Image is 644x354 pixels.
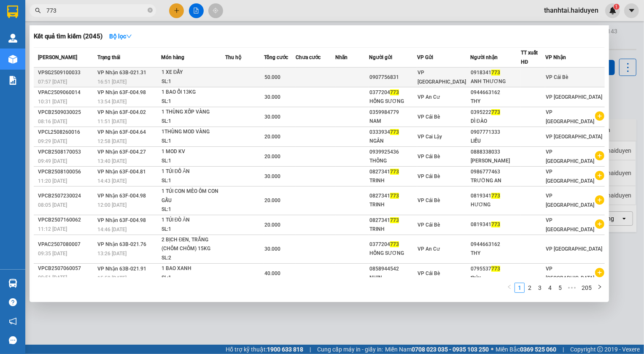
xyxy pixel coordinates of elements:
span: 20.000 [264,134,280,140]
span: VP [GEOGRAPHIC_DATA] [546,246,602,252]
span: 30.000 [264,246,280,252]
span: VP Cái Bè [418,222,440,228]
a: 2 [525,283,534,292]
div: THY [471,97,520,106]
div: 0944663162 [471,88,520,97]
div: SL: 2 [162,254,225,263]
div: VPCL2508260016 [38,128,95,137]
a: 3 [535,283,544,292]
li: 4 [545,283,555,293]
span: 773 [491,109,500,115]
span: VP Nhận 63B-021.31 [98,70,147,76]
div: VPCB2508170053 [38,148,95,157]
div: SL: 1 [162,117,225,126]
span: 13:26 [DATE] [98,251,127,257]
span: 773 [390,217,399,223]
div: [PERSON_NAME] [471,157,520,165]
span: 773 [491,222,500,227]
span: 12:00 [DATE] [98,202,127,208]
div: SL: 1 [162,273,225,283]
span: 30.000 [264,173,280,179]
span: [PERSON_NAME] [38,54,77,60]
div: SL: 1 [162,176,225,186]
span: 11:12 [DATE] [38,226,67,232]
li: Previous Page [504,283,515,293]
span: right [597,284,602,289]
span: VP Cái Bè [418,270,440,276]
span: 09:49 [DATE] [38,158,67,164]
span: 08:05 [DATE] [38,202,67,208]
span: 16:51 [DATE] [98,79,127,85]
div: 0888338033 [471,148,520,157]
div: 0377204 [369,240,416,249]
div: ANH THƯƠNG [471,77,520,86]
div: 0827341 [369,168,416,176]
div: 1 THÙNG XỐP VÀNG [162,108,225,117]
img: logo-vxr [7,5,18,18]
span: VP Cai Lậy [418,134,442,140]
span: VP [GEOGRAPHIC_DATA] [418,70,466,85]
span: 13:54 [DATE] [98,99,127,105]
span: 773 [390,169,399,175]
div: thủy [471,273,520,282]
div: SL: 1 [162,205,225,214]
div: 1THÙNG MOD VÀNG [162,127,225,137]
div: TRƯỜNG AN [471,176,520,185]
span: VP Nhận 63F-004.64 [98,129,146,135]
span: VP Nhận 63F-004.98 [98,193,146,199]
button: Bộ lọcdown [102,30,139,43]
span: Món hàng [161,54,184,60]
span: plus-circle [595,111,604,121]
span: VP Nhận 63B-021.76 [98,241,147,247]
span: VP [GEOGRAPHIC_DATA] [546,94,602,100]
div: HƯƠNG [471,200,520,209]
span: VP [GEOGRAPHIC_DATA] [546,217,594,232]
div: HỒNG SƯƠNG [369,97,416,106]
div: SL: 1 [162,137,225,146]
div: 0359984779 [369,108,416,117]
span: Thu hộ [225,54,241,60]
span: 12:58 [DATE] [98,138,127,144]
span: 773 [390,129,399,135]
a: 5 [555,283,565,292]
span: VP [GEOGRAPHIC_DATA] [546,193,594,208]
div: VPCB2508100056 [38,168,95,176]
span: 773 [390,241,399,247]
span: VP Cái Bè [418,154,440,159]
span: 09:51 [DATE] [38,275,67,281]
span: 11:20 [DATE] [38,178,67,184]
span: close-circle [148,7,153,15]
div: NHỊN [369,273,416,282]
span: message [9,336,17,344]
span: VP [GEOGRAPHIC_DATA] [546,149,594,164]
span: 773 [491,70,500,76]
span: 14:43 [DATE] [98,178,127,184]
span: left [507,284,512,289]
div: THÔNG [369,157,416,165]
span: down [126,33,132,39]
span: 773 [491,266,500,272]
div: VPAC2507080007 [38,240,95,249]
span: Trạng thái [98,54,121,60]
div: 0918341 [471,68,520,77]
span: VP [GEOGRAPHIC_DATA] [546,134,602,140]
div: VPCB2507060057 [38,264,95,273]
h3: Kết quả tìm kiếm ( 2045 ) [34,32,102,41]
span: plus-circle [595,171,604,180]
span: plus-circle [595,219,604,229]
span: Nhãn [336,54,348,60]
span: ••• [565,283,579,293]
li: 205 [579,283,595,293]
span: TT xuất HĐ [521,50,538,65]
span: VP An Cư [418,246,440,252]
div: 1 XE ĐẨY [162,68,225,77]
span: VP Nhận 63F-004.98 [98,217,146,223]
img: warehouse-icon [8,279,17,288]
div: 0827341 [369,216,416,225]
a: 4 [545,283,555,292]
strong: Bộ lọc [109,33,132,40]
div: TRINH [369,176,416,185]
span: VP Nhận 63F-004.98 [98,89,146,95]
div: THY [471,249,520,258]
span: 773 [491,193,500,199]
